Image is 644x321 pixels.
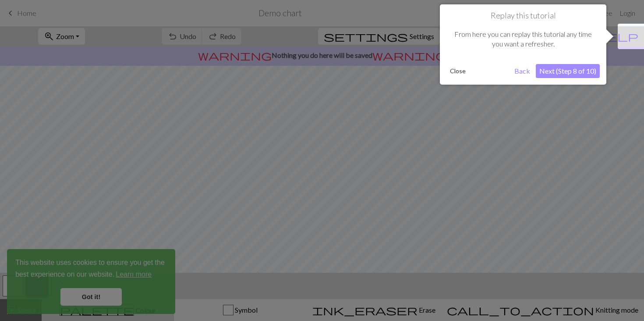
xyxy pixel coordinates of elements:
h1: Replay this tutorial [446,11,600,21]
button: Back [511,64,534,78]
div: From here you can replay this tutorial any time you want a refresher. [446,21,600,58]
button: Next (Step 8 of 10) [536,64,600,78]
button: Close [446,64,469,78]
div: Replay this tutorial [440,4,606,85]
